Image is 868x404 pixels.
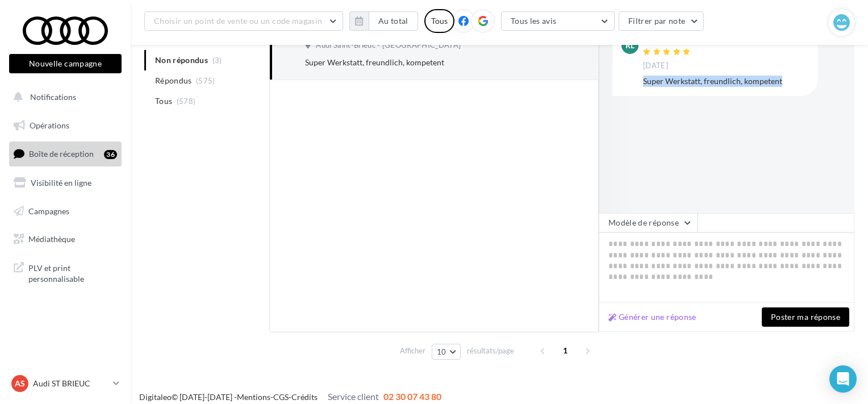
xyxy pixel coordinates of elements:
[237,392,270,402] a: Mentions
[369,11,418,31] button: Au total
[33,378,108,389] p: Audi ST BRIEUC
[30,120,69,130] span: Opérations
[29,149,94,159] span: Boîte de réception
[139,392,441,402] span: © [DATE]-[DATE] - - -
[28,260,117,285] span: PLV et print personnalisable
[625,40,635,51] span: RL
[643,37,707,45] div: [PERSON_NAME]
[467,345,514,356] span: résultats/page
[144,11,343,31] button: Choisir un point de vente ou un code magasin
[196,76,215,85] span: (575)
[28,234,75,244] span: Médiathèque
[7,141,124,166] a: Boîte de réception36
[501,11,615,31] button: Tous les avis
[604,310,701,324] button: Générer une réponse
[437,347,446,356] span: 10
[762,307,849,327] button: Poster ma réponse
[9,54,122,73] button: Nouvelle campagne
[104,150,117,159] div: 36
[7,171,124,195] a: Visibilité en ligne
[30,92,76,102] span: Notifications
[305,57,515,68] div: Super Werkstatt, freundlich, kompetent
[328,391,379,402] span: Service client
[316,40,461,51] span: Audi Saint-Brieuc - [GEOGRAPHIC_DATA]
[15,378,25,389] span: AS
[349,11,418,31] button: Au total
[400,345,425,356] span: Afficher
[7,227,124,251] a: Médiathèque
[273,392,289,402] a: CGS
[643,76,809,87] div: Super Werkstatt, freundlich, kompetent
[154,16,322,26] span: Choisir un point de vente ou un code magasin
[829,365,857,393] div: Open Intercom Messenger
[432,344,461,360] button: 10
[599,213,698,232] button: Modèle de réponse
[556,341,574,360] span: 1
[139,392,172,402] a: Digitaleo
[383,391,441,402] span: 02 30 07 43 80
[424,9,454,33] div: Tous
[7,199,124,223] a: Campagnes
[155,95,172,107] span: Tous
[155,75,192,86] span: Répondus
[7,85,119,109] button: Notifications
[7,114,124,138] a: Opérations
[291,392,318,402] a: Crédits
[28,206,69,215] span: Campagnes
[31,178,91,188] span: Visibilité en ligne
[511,16,557,26] span: Tous les avis
[643,61,668,71] span: [DATE]
[619,11,704,31] button: Filtrer par note
[9,373,122,394] a: AS Audi ST BRIEUC
[177,97,196,106] span: (578)
[7,256,124,289] a: PLV et print personnalisable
